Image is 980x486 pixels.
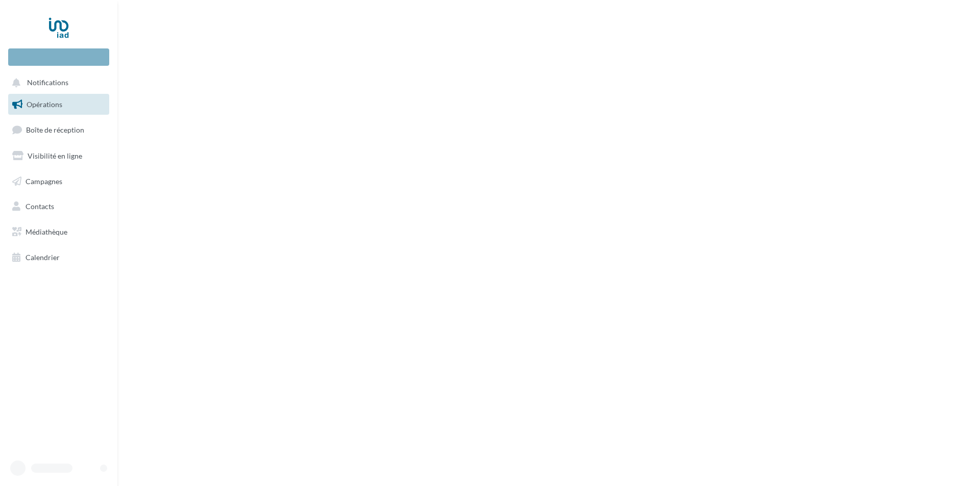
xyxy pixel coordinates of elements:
[26,253,60,262] span: Calendrier
[6,94,111,115] a: Opérations
[26,176,62,185] span: Campagnes
[6,119,111,141] a: Boîte de réception
[6,247,111,268] a: Calendrier
[28,151,82,160] span: Visibilité en ligne
[27,100,62,109] span: Opérations
[6,171,111,192] a: Campagnes
[27,79,68,87] span: Notifications
[26,125,84,134] span: Boîte de réception
[6,145,111,167] a: Visibilité en ligne
[26,202,54,211] span: Contacts
[8,48,109,66] div: Nouvelle campagne
[6,221,111,243] a: Médiathèque
[6,196,111,217] a: Contacts
[26,227,67,236] span: Médiathèque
